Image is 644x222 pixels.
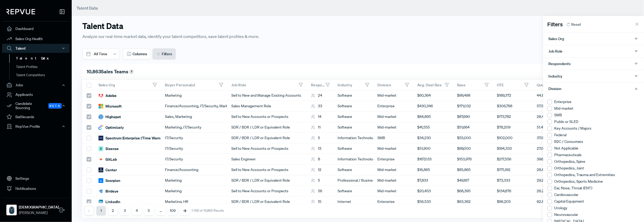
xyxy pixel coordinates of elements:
li: SMB [547,112,640,118]
li: Orthopedics, Spine [547,159,640,164]
li: Not Applicable [547,146,640,151]
button: Sales Org [543,33,644,45]
span: Filters [547,20,563,28]
span: Reset [572,22,581,27]
li: Ear, Nose, Throat (ENT) [547,185,640,191]
li: Federal [547,132,640,138]
span: Division [548,87,561,91]
li: B2C / Consumers [547,139,640,144]
span: Job Role [548,49,562,53]
li: Capital Equipment [547,199,640,204]
li: Public or SLED [547,119,640,125]
button: Industry [543,70,644,82]
li: Neurovascular [547,212,640,217]
button: Respondents [543,58,644,70]
li: Key Accounts / Majors [547,126,640,131]
span: Industry [548,74,562,78]
li: Cardiovascular [547,192,640,198]
button: Division [543,83,644,95]
li: Pharmaceuticals [547,152,640,158]
li: Urology [547,205,640,211]
li: Orthopedics, Trauma and Extremities [547,172,640,178]
span: Respondents [548,62,571,66]
li: Mid-market [547,106,640,111]
li: Orthopedics, Joint [547,165,640,171]
li: Orthopedics, Sports Medicine [547,179,640,184]
span: Sales Org [548,37,564,41]
button: Job Role [543,45,644,57]
li: Enterprise [547,99,640,105]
